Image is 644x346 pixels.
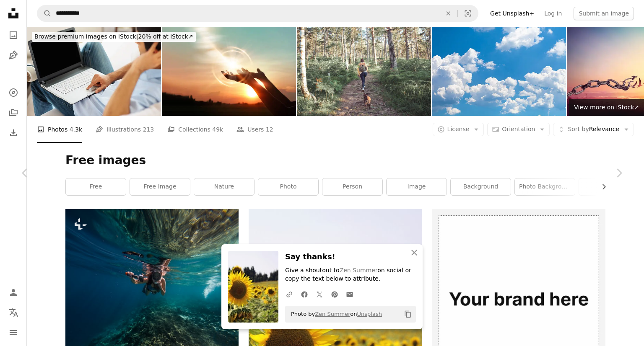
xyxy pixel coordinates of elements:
span: Photo by on [287,307,382,321]
a: photo background [515,178,575,195]
button: Clear [439,5,457,21]
form: Find visuals sitewide [37,5,478,22]
span: 213 [143,125,154,134]
span: Sort by [568,126,589,132]
a: Share on Pinterest [327,286,342,302]
span: Browse premium images on iStock | [34,33,138,40]
img: Clouds on sky [432,27,566,116]
a: Collections 49k [167,116,223,143]
a: photo [258,178,318,195]
a: Share on Twitter [312,286,327,302]
button: License [433,123,484,136]
a: nature [194,178,254,195]
h3: Say thanks! [285,251,416,263]
a: Log in [539,7,567,20]
img: Closeup of guy working on a laptop indoor [27,27,161,116]
a: Zen Summer [340,267,378,274]
a: Download History [5,124,22,141]
span: 12 [266,125,273,134]
a: Share on Facebook [297,286,312,302]
a: Get Unsplash+ [485,7,539,20]
a: Users 12 [236,116,273,143]
button: Submit an image [574,7,634,20]
button: Sort byRelevance [553,123,634,136]
a: Zen Summer [315,311,350,317]
a: sunflower field during day time [249,335,422,343]
a: Share over email [342,286,357,302]
a: View more on iStock↗ [569,99,644,116]
a: Photos [5,27,22,44]
a: sky [579,178,639,195]
a: Illustrations 213 [96,116,154,143]
a: Next [594,133,644,213]
span: Relevance [568,125,619,134]
a: person [322,178,382,195]
a: a person swimming in the ocean with a camera [65,304,239,312]
span: Orientation [502,126,535,132]
span: License [447,126,470,132]
a: Browse premium images on iStock|20% off at iStock↗ [27,27,201,47]
button: Search Unsplash [37,5,52,21]
button: Visual search [458,5,478,21]
a: free [66,178,126,195]
a: background [451,178,511,195]
button: Orientation [487,123,550,136]
h1: Free images [65,153,605,168]
a: Explore [5,84,22,101]
button: Copy to clipboard [401,307,415,321]
button: Menu [5,324,22,341]
span: View more on iStock ↗ [574,104,639,111]
p: Give a shoutout to on social or copy the text below to attribute. [285,266,416,283]
a: Illustrations [5,47,22,64]
span: 20% off at iStock ↗ [34,33,193,40]
img: No better adventure buddy [297,27,431,116]
button: Language [5,304,22,321]
a: Log in / Sign up [5,284,22,301]
span: 49k [212,125,223,134]
a: Unsplash [357,311,382,317]
img: Woman hands praying for blessing from god on sunset background [162,27,296,116]
a: free image [130,178,190,195]
a: Collections [5,104,22,121]
a: image [387,178,447,195]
